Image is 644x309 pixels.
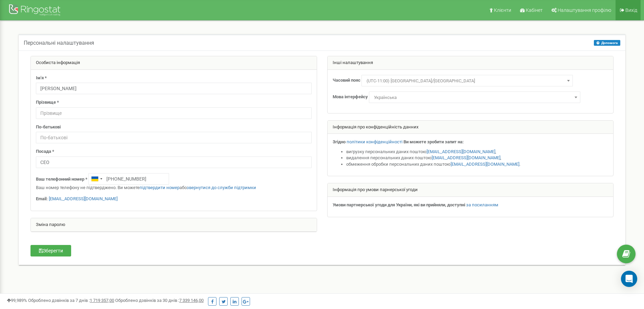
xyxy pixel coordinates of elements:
[36,99,59,106] label: Прізвище *
[494,7,511,13] span: Клієнти
[36,148,54,155] label: Посада *
[328,56,614,70] div: Інші налаштування
[346,155,608,161] li: видалення персональних даних поштою ,
[333,77,360,84] label: Часовий пояс
[427,149,495,154] a: [EMAIL_ADDRESS][DOMAIN_NAME]
[49,196,118,201] a: [EMAIL_ADDRESS][DOMAIN_NAME]
[8,3,63,19] img: Ringostat Logo
[140,185,180,190] a: підтвердити номер
[558,7,611,13] span: Налаштування профілю
[30,245,71,256] button: Зберегти
[7,298,27,303] span: 99,989%
[369,91,580,103] span: Українська
[36,107,312,119] input: Прізвище
[24,40,94,46] h5: Персональні налаштування
[28,298,114,303] span: Оброблено дзвінків за 7 днів :
[36,124,61,130] label: По-батькові
[432,155,500,160] a: [EMAIL_ADDRESS][DOMAIN_NAME]
[90,298,114,303] u: 1 719 357,00
[89,173,104,184] div: Telephone country code
[625,7,637,13] span: Вихід
[88,173,169,185] input: +1-800-555-55-55
[333,139,346,144] strong: Згідно
[347,139,402,144] a: політики конфіденційності
[115,298,204,303] span: Оброблено дзвінків за 30 днів :
[364,76,570,86] span: (UTC-11:00) Pacific/Midway
[466,202,498,207] a: за посиланням
[526,7,543,13] span: Кабінет
[371,93,578,102] span: Українська
[36,185,312,191] p: Ваш номер телефону не підтверджено. Ви можете або
[333,94,368,100] label: Мова інтерфейсу
[403,139,464,144] strong: Ви можете зробити запит на:
[333,202,465,207] strong: Умови партнерської угоди для України, які ви прийняли, доступні
[31,56,317,70] div: Особиста інформація
[361,75,573,86] span: (UTC-11:00) Pacific/Midway
[451,162,519,167] a: [EMAIL_ADDRESS][DOMAIN_NAME]
[328,183,614,197] div: Інформація про умови парнерської угоди
[36,157,312,168] input: Посада
[187,185,256,190] a: звернутися до служби підтримки
[346,161,608,168] li: обмеження обробки персональних даних поштою .
[621,271,637,287] div: Open Intercom Messenger
[36,176,87,183] label: Ваш телефонний номер *
[179,298,204,303] u: 7 339 146,00
[594,40,620,46] button: Допомога
[328,121,614,134] div: Інформація про конфіденційність данних
[36,196,48,201] strong: Email:
[346,149,608,155] li: вигрузку персональних даних поштою ,
[36,75,47,81] label: Ім'я *
[36,83,312,94] input: Ім'я
[36,132,312,143] input: По-батькові
[31,218,317,232] div: Зміна паролю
